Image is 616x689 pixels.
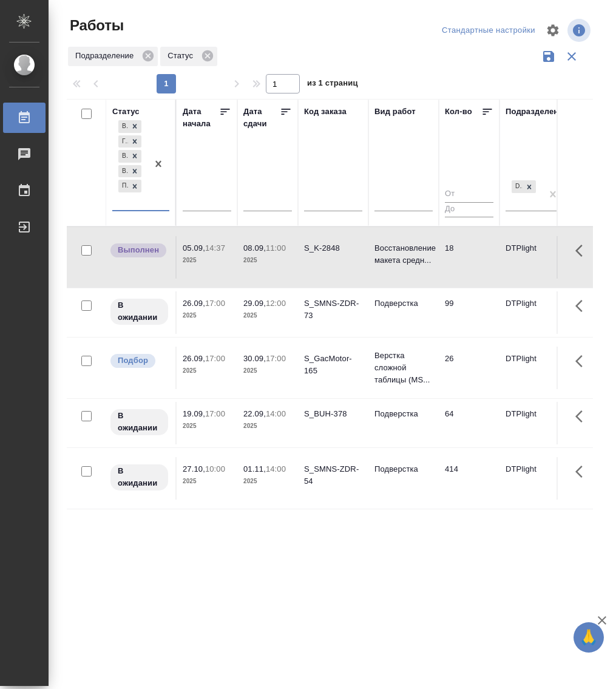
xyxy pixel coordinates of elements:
div: Выполнен, Готов к работе, В ожидании, В работе, Подбор [117,134,143,149]
div: S_SMNS-ZDR-73 [304,297,362,322]
p: Выполнен [118,244,159,256]
input: От [445,187,493,202]
td: 26 [439,347,499,389]
div: Кол-во [445,106,472,118]
p: 2025 [183,365,231,377]
p: 17:00 [205,299,225,308]
div: DTPlight [512,180,523,193]
p: 17:00 [205,354,225,363]
p: 14:37 [205,243,225,253]
td: 18 [439,236,499,279]
p: В ожидании [118,465,161,489]
p: Верстка сложной таблицы (MS... [374,350,433,386]
div: Дата начала [183,106,219,130]
p: 2025 [243,475,292,487]
div: Подразделение [68,47,158,66]
button: 🙏 [574,622,604,653]
div: Статус [112,106,140,118]
p: Подразделение [75,50,138,62]
div: Код заказа [304,106,347,118]
div: Готов к работе [118,135,128,148]
div: Исполнитель назначен, приступать к работе пока рано [109,297,169,326]
div: S_K-2848 [304,242,362,254]
p: 2025 [243,420,292,432]
p: Подверстка [374,297,433,310]
p: 2025 [183,254,231,266]
td: DTPlight [499,402,570,444]
button: Сбросить фильтры [560,45,583,68]
div: Подбор [118,180,128,192]
p: 22.09, [243,409,266,418]
p: 10:00 [205,464,225,473]
p: 05.09, [183,243,205,253]
div: Выполнен, Готов к работе, В ожидании, В работе, Подбор [117,119,143,134]
p: 19.09, [183,409,205,418]
td: DTPlight [499,347,570,389]
p: 2025 [243,254,292,266]
div: Выполнен [118,120,128,133]
p: Статус [168,50,197,62]
div: Выполнен, Готов к работе, В ожидании, В работе, Подбор [117,178,143,194]
div: DTPlight [510,179,537,194]
div: S_SMNS-ZDR-54 [304,463,362,487]
div: Выполнен, Готов к работе, В ожидании, В работе, Подбор [117,149,143,164]
div: Выполнен, Готов к работе, В ожидании, В работе, Подбор [117,164,143,179]
p: 30.09, [243,354,266,363]
p: Подбор [118,355,148,367]
td: DTPlight [499,236,570,279]
p: 26.09, [183,354,205,363]
td: 99 [439,291,499,334]
p: 2025 [183,475,231,487]
p: В ожидании [118,410,161,434]
div: Можно подбирать исполнителей [109,353,169,369]
span: из 1 страниц [307,76,358,93]
span: 🙏 [578,625,599,650]
div: split button [439,21,538,40]
div: S_BUH-378 [304,408,362,420]
td: 414 [439,457,499,500]
div: В ожидании [118,150,128,163]
div: Дата сдачи [243,106,280,130]
button: Сохранить фильтры [537,45,560,68]
button: Здесь прячутся важные кнопки [568,347,597,376]
input: До [445,202,493,217]
p: 2025 [183,310,231,322]
p: 12:00 [266,299,286,308]
p: 17:00 [205,409,225,418]
button: Здесь прячутся важные кнопки [568,457,597,486]
div: Подразделение [506,106,568,118]
p: Подверстка [374,408,433,420]
div: В работе [118,165,128,178]
p: В ожидании [118,299,161,324]
p: 17:00 [266,354,286,363]
td: DTPlight [499,457,570,500]
div: Исполнитель назначен, приступать к работе пока рано [109,463,169,492]
button: Здесь прячутся важные кнопки [568,402,597,431]
p: 08.09, [243,243,266,253]
div: Вид работ [374,106,416,118]
p: 14:00 [266,464,286,473]
p: 26.09, [183,299,205,308]
td: 64 [439,402,499,444]
td: DTPlight [499,291,570,334]
span: Работы [67,16,124,35]
p: 29.09, [243,299,266,308]
div: Статус [160,47,217,66]
p: 2025 [243,365,292,377]
p: 27.10, [183,464,205,473]
span: Настроить таблицу [538,16,567,45]
p: 11:00 [266,243,286,253]
p: 14:00 [266,409,286,418]
p: 01.11, [243,464,266,473]
p: 2025 [243,310,292,322]
div: Исполнитель назначен, приступать к работе пока рано [109,408,169,436]
p: Восстановление макета средн... [374,242,433,266]
p: Подверстка [374,463,433,475]
div: S_GacMotor-165 [304,353,362,377]
p: 2025 [183,420,231,432]
span: Посмотреть информацию [567,19,593,42]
